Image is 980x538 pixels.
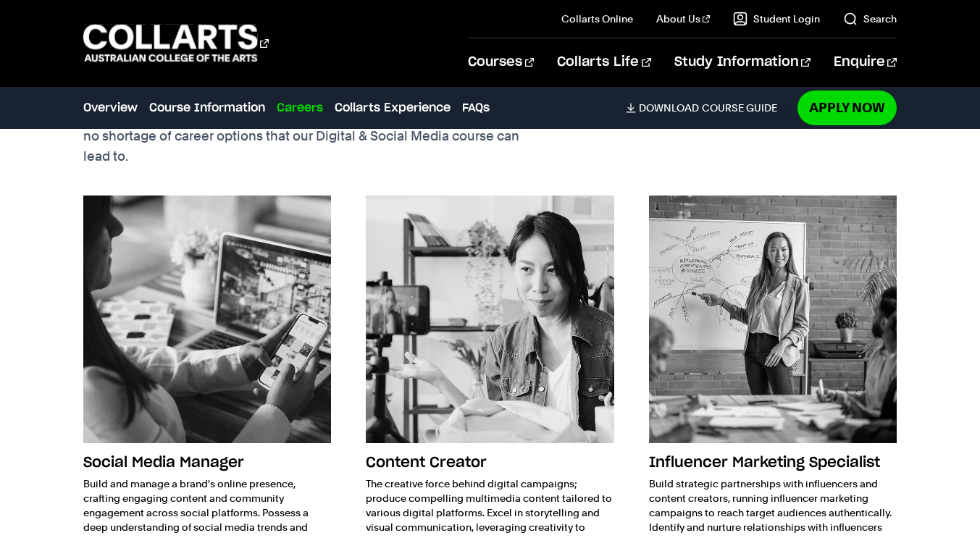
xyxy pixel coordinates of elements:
[557,38,650,86] a: Collarts Life
[797,91,897,125] a: Apply Now
[639,101,699,114] span: Download
[366,449,613,476] h3: Content Creator
[335,99,451,117] a: Collarts Experience
[83,106,612,167] p: The real and online worlds have never been closer, and as a result, there’s no shortage of career...
[462,99,490,117] a: FAQs
[656,12,710,26] a: About Us
[83,99,138,117] a: Overview
[468,38,534,86] a: Courses
[83,22,269,64] div: Go to homepage
[674,38,811,86] a: Study Information
[843,12,897,26] a: Search
[649,449,897,476] h3: Influencer Marketing Specialist
[834,38,897,86] a: Enquire
[277,99,323,117] a: Careers
[733,12,820,26] a: Student Login
[626,101,789,114] a: DownloadCourse Guide
[149,99,265,117] a: Course Information
[83,449,331,476] h3: Social Media Manager
[561,12,633,26] a: Collarts Online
